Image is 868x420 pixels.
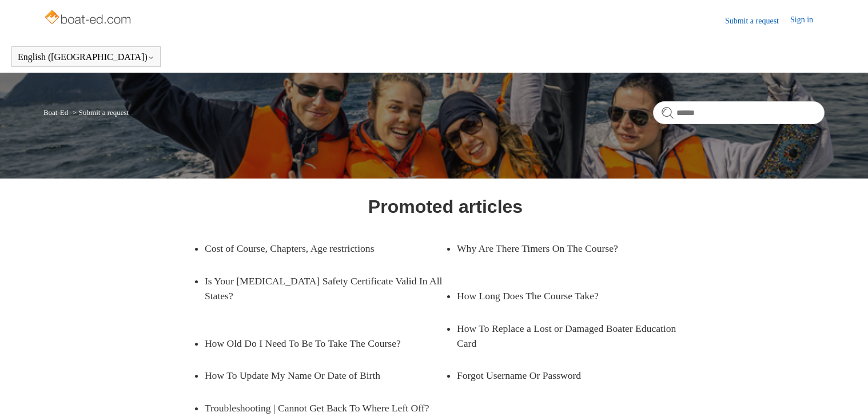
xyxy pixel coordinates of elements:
input: Search [653,101,825,124]
a: How Long Does The Course Take? [457,280,680,312]
a: How To Replace a Lost or Damaged Boater Education Card [457,312,698,360]
li: Boat-Ed [43,108,70,117]
a: Submit a request [725,15,790,27]
img: Boat-Ed Help Center home page [43,7,134,30]
a: Is Your [MEDICAL_DATA] Safety Certificate Valid In All States? [205,265,445,312]
a: Boat-Ed [43,108,68,117]
a: Why Are There Timers On The Course? [457,232,680,264]
a: Sign in [790,14,825,27]
h1: Promoted articles [368,193,523,220]
button: English ([GEOGRAPHIC_DATA]) [18,52,154,62]
li: Submit a request [70,108,129,117]
a: How Old Do I Need To Be To Take The Course? [205,327,428,359]
a: Cost of Course, Chapters, Age restrictions [205,232,428,264]
a: How To Update My Name Or Date of Birth [205,359,428,391]
a: Forgot Username Or Password [457,359,680,391]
